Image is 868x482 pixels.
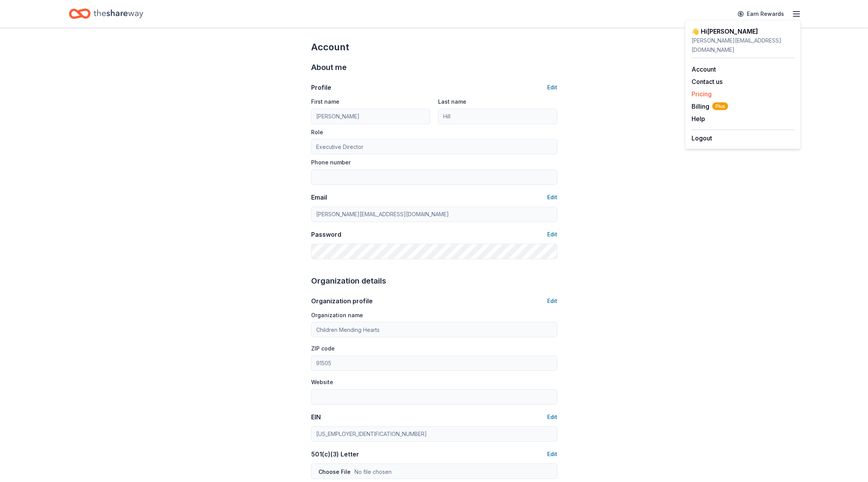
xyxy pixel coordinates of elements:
div: Email [311,193,327,202]
input: 12345 (U.S. only) [311,356,557,371]
button: BillingPlus [692,102,728,111]
label: Phone number [311,159,351,166]
label: Last name [438,98,466,106]
button: Edit [547,193,557,202]
div: Password [311,230,341,239]
label: Organization name [311,311,363,319]
div: About me [311,61,557,73]
label: Role [311,128,323,136]
button: Contact us [692,77,722,86]
div: Organization profile [311,296,373,306]
label: First name [311,98,339,106]
label: Website [311,378,333,386]
div: [PERSON_NAME][EMAIL_ADDRESS][DOMAIN_NAME] [692,36,794,55]
span: Plus [712,103,728,110]
button: Help [692,114,705,123]
a: Account [692,65,716,73]
button: Edit [547,450,557,459]
div: Organization details [311,275,557,287]
div: 👋 Hi [PERSON_NAME] [692,27,794,36]
a: Home [69,5,143,23]
div: EIN [311,412,321,422]
button: Edit [547,412,557,422]
div: Profile [311,83,331,92]
div: 501(c)(3) Letter [311,450,359,459]
span: Billing [692,102,728,111]
button: Edit [547,296,557,306]
button: Edit [547,83,557,92]
button: Logout [692,133,712,143]
a: Pricing [692,90,712,98]
div: Account [311,41,557,53]
button: Edit [547,230,557,239]
input: 12-3456789 [311,426,557,442]
label: ZIP code [311,345,335,352]
a: Earn Rewards [733,7,789,21]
